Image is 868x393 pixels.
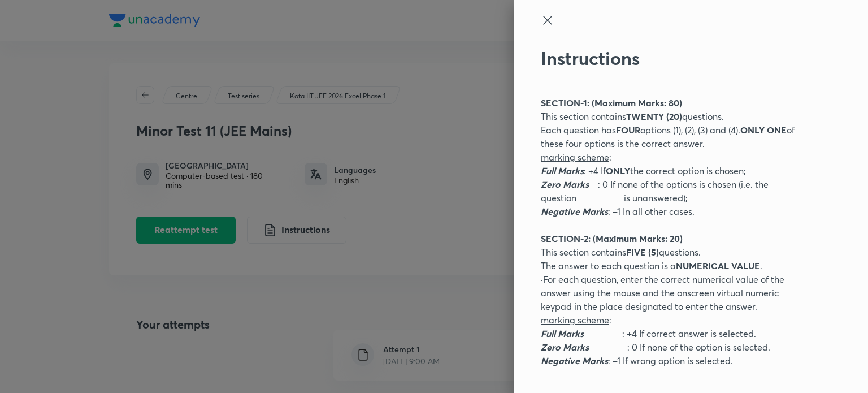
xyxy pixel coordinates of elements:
em: Negative Marks [541,355,608,366]
em: Negative Marks [541,205,608,217]
strong: TWENTY (20) [626,110,682,122]
em: Zero Marks [541,341,589,353]
strong: NUMERICAL VALUE [676,260,760,271]
p: : +4 If correct answer is selected. [541,327,803,340]
u: marking scheme [541,151,609,163]
p: The answer to each question is a . [541,259,803,273]
u: marking scheme [541,314,609,326]
em: Zero Marks [541,178,589,190]
p: This section contains questions. [541,245,803,259]
strong: SECTION-1: (Maximum Marks: 80) [541,97,682,109]
p: : [541,150,803,164]
em: Full Marks [541,327,584,339]
p: : 0 If none of the option is selected. [541,340,803,354]
p: This section contains questions. [541,110,803,123]
strong: SECTION-2: (Maximum Marks: 20) [541,232,683,244]
strong: ONLY ONE [740,124,787,136]
p: ·For each question, enter the correct numerical value of the answer using the mouse and the onscr... [541,273,803,313]
p: : [541,313,803,327]
strong: ONLY [606,165,630,176]
p: : –1 If wrong option is selected. [541,354,803,368]
p: Each question has options (1), (2), (3) and (4). of these four options is the correct answer. [541,123,803,150]
p: : –1 In all other cases. [541,205,803,218]
p: : 0 If none of the options is chosen (i.e. the question is unanswered); [541,178,803,205]
strong: FIVE (5) [626,246,659,258]
em: Full Marks [541,165,584,176]
p: : +4 If the correct option is chosen; [541,164,803,178]
strong: FOUR [616,124,640,136]
h2: Instructions [541,47,803,69]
